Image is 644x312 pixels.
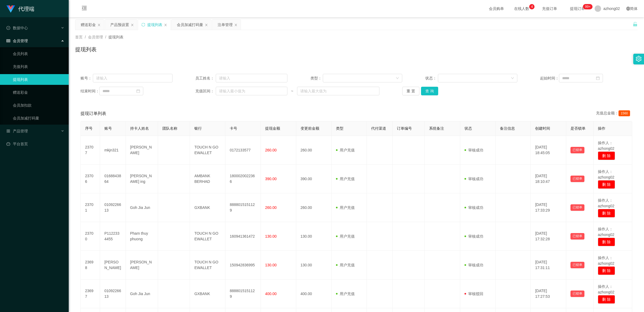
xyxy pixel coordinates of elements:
span: 是否锁单 [570,126,586,130]
td: 8888015151129 [225,280,261,308]
span: 充值订单 [539,7,560,10]
span: 1560 [619,110,630,116]
div: 产品预设置 [110,20,129,30]
span: 序号 [85,126,93,130]
td: [DATE] 17:32:28 [531,222,566,251]
td: TOUCH N GO EWALLET [190,222,225,251]
span: 提现金额 [265,126,280,130]
i: 图标: down [396,77,399,80]
a: 会员列表 [13,48,64,59]
td: [PERSON_NAME] [100,251,126,280]
span: 审核成功 [464,234,483,238]
span: 用户充值 [336,292,355,296]
td: 0109226613 [100,280,126,308]
span: 260.00 [265,205,277,210]
span: 操作人：azhong02 [598,141,614,151]
span: 账号 [104,126,112,130]
td: TOUCH N GO EWALLET [190,251,225,280]
span: 持卡人姓名 [130,126,149,130]
button: 删 除 [598,238,615,246]
button: 已锁单 [570,204,584,211]
span: 审核成功 [464,177,483,181]
span: 变更前金额 [301,126,319,130]
span: 390.00 [265,177,277,181]
a: 会员加减打码量 [13,113,64,124]
div: 注单管理 [218,20,233,30]
span: 充值区间： [195,88,216,94]
span: 用户充值 [336,177,355,181]
span: 账号： [80,75,93,81]
td: [DATE] 18:45:05 [531,136,566,165]
i: 图标: table [6,39,10,43]
td: [DATE] 17:33:29 [531,193,566,222]
span: 操作人：azhong02 [598,284,614,294]
td: [DATE] 18:10:47 [531,165,566,193]
span: 400.00 [265,292,277,296]
span: 类型 [336,126,343,130]
input: 请输入最小值为 [216,87,287,95]
span: 用户充值 [336,205,355,210]
span: 银行 [194,126,202,130]
span: 提现订单列表 [80,110,106,117]
td: [DATE] 17:31:11 [531,251,566,280]
span: 审核驳回 [464,292,483,296]
td: [PERSON_NAME] ing [126,165,158,193]
span: 团队名称 [162,126,177,130]
span: 在线人数 [511,7,532,10]
span: 130.00 [265,234,277,238]
a: 提现列表 [13,74,64,85]
span: 会员管理 [6,39,28,43]
td: Goh Jia Jun [126,193,158,222]
input: 请输入 [93,74,172,82]
span: 状态 [464,126,472,130]
span: 代付渠道 [371,126,386,130]
span: / [105,35,106,39]
span: ~ [287,88,297,94]
span: 提现列表 [108,35,123,39]
span: 员工姓名： [195,75,216,81]
td: 160941361472 [225,222,261,251]
td: GXBANK [190,193,225,222]
span: 产品管理 [6,129,28,133]
span: 260.00 [265,148,277,152]
td: 260.00 [296,193,332,222]
button: 删 除 [598,295,615,304]
td: 130.00 [296,251,332,280]
i: 图标: close [97,23,101,27]
td: 150942836995 [225,251,261,280]
td: 23697 [81,280,100,308]
span: 状态： [425,75,438,81]
td: 0109226613 [100,193,126,222]
span: 数据中心 [6,26,28,30]
h1: 提现列表 [75,45,97,53]
div: 会员加减打码量 [177,20,203,30]
span: 审核成功 [464,263,483,267]
td: 390.00 [296,165,332,193]
sup: 4 [529,4,535,9]
span: 会员管理 [88,35,103,39]
td: 23698 [81,251,100,280]
a: 赠送彩金 [13,87,64,98]
span: 操作 [598,126,605,130]
td: [DATE] 17:27:53 [531,280,566,308]
i: 图标: close [164,23,167,27]
button: 已锁单 [570,176,584,182]
a: 会员加扣款 [13,100,64,111]
span: 用户充值 [336,263,355,267]
p: 4 [531,4,533,9]
td: 23701 [81,193,100,222]
td: 23706 [81,165,100,193]
button: 删 除 [598,151,615,160]
span: 卡号 [230,126,237,130]
i: 图标: close [131,23,134,27]
i: 图标: down [511,77,514,80]
span: 操作人：azhong02 [598,198,614,208]
button: 重 置 [402,87,419,95]
div: 充值总金额： [596,110,632,117]
td: P1122334455 [100,222,126,251]
span: 首页 [75,35,83,39]
td: 130.00 [296,222,332,251]
input: 请输入最大值为 [297,87,379,95]
td: 0168843864 [100,165,126,193]
span: 提现订单 [567,7,588,10]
